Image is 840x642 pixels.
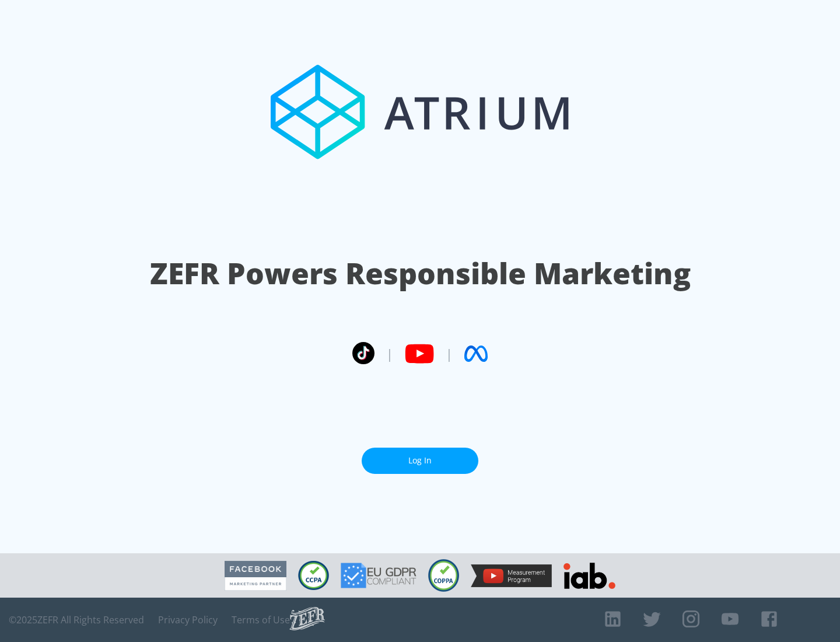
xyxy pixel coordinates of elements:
img: CCPA Compliant [298,561,329,590]
a: Terms of Use [232,614,290,626]
span: | [446,345,453,362]
img: GDPR Compliant [341,563,416,588]
img: IAB [563,563,615,589]
img: Facebook Marketing Partner [225,561,286,591]
img: YouTube Measurement Program [471,564,552,587]
img: COPPA Compliant [428,559,459,592]
span: | [386,345,393,362]
a: Log In [362,448,478,474]
span: © 2025 ZEFR All Rights Reserved [9,614,144,626]
h1: ZEFR Powers Responsible Marketing [150,253,691,294]
a: Privacy Policy [158,614,218,626]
